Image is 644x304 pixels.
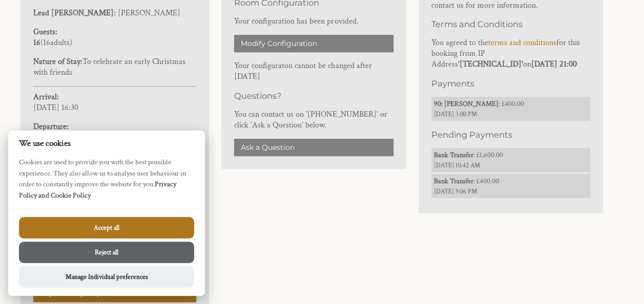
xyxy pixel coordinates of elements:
[234,16,393,27] p: Your configuration has been provided.
[434,187,588,196] span: [DATE] 9:06 PM
[431,97,590,121] li: : £400.00
[43,37,70,48] span: adult
[431,174,590,198] li: : £400.00
[33,8,116,18] strong: Lead [PERSON_NAME]:
[19,217,194,238] button: Accept all
[19,179,176,200] a: Privacy Policy and Cookie Policy
[431,148,590,172] li: : £1,600.00
[33,92,59,102] strong: Arrival:
[118,8,180,18] span: [PERSON_NAME]
[234,109,393,131] p: You can contact us on '[PHONE_NUMBER]' or click 'Ask a Question' below.
[8,139,205,148] h2: We use cookies
[434,161,588,169] span: [DATE] 10:42 AM
[33,37,72,48] span: ( )
[43,37,50,48] span: 16
[431,129,590,140] h3: Pending Payments
[234,91,393,101] h3: Questions?
[458,59,523,70] strong: '[TECHNICAL_ID]'
[33,56,196,78] p: To celebrate an early Christmas with friends
[234,35,393,52] a: Modify Configuration
[33,121,69,132] strong: Departure:
[19,266,194,288] button: Manage Individual preferences
[431,78,590,89] h3: Payments
[33,37,40,48] strong: 16
[8,157,205,208] p: Cookies are used to provide you with the best possible experience. They also allow us to analyse ...
[33,27,57,37] strong: Guests:
[234,139,393,156] a: Ask a Question
[531,59,577,70] strong: [DATE] 21:00
[33,121,196,143] p: [DATE] 10:00
[19,242,194,263] button: Reject all
[67,37,70,48] span: s
[33,92,196,113] p: [DATE] 16:30
[234,60,393,82] p: Your configuraton cannot be changed after [DATE]
[431,37,590,70] p: You agreed to the for this booking from IP Address on
[488,37,556,48] a: terms and conditions
[434,177,473,186] strong: Bank Transfer
[431,19,590,29] h3: Terms and Conditions
[434,110,588,118] span: [DATE] 3:00 PM
[434,150,473,160] strong: Bank Transfer
[33,56,82,67] strong: Nature of Stay:
[434,99,498,108] strong: 90: [PERSON_NAME]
